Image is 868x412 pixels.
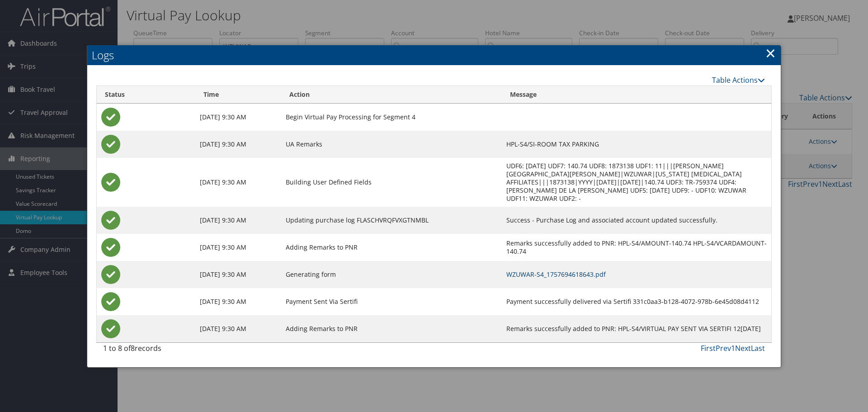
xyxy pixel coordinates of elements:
td: HPL-S4/SI-ROOM TAX PARKING [502,131,771,158]
td: Payment successfully delivered via Sertifi 331c0aa3-b128-4072-978b-6e45d08d4112 [502,288,771,315]
span: 8 [131,343,135,353]
a: Prev [716,343,731,353]
td: Adding Remarks to PNR [281,315,501,342]
td: Building User Defined Fields [281,158,501,207]
td: Success - Purchase Log and associated account updated successfully. [502,207,771,234]
td: [DATE] 9:30 AM [195,131,282,158]
td: [DATE] 9:30 AM [195,158,282,207]
a: Close [765,44,776,62]
a: WZUWAR-S4_1757694618643.pdf [506,270,606,279]
td: [DATE] 9:30 AM [195,288,282,315]
th: Message: activate to sort column ascending [502,86,771,104]
a: Next [735,343,751,353]
td: Begin Virtual Pay Processing for Segment 4 [281,104,501,131]
td: [DATE] 9:30 AM [195,315,282,342]
td: Remarks successfully added to PNR: HPL-S4/VIRTUAL PAY SENT VIA SERTIFI 12[DATE] [502,315,771,342]
td: [DATE] 9:30 AM [195,104,282,131]
td: [DATE] 9:30 AM [195,261,282,288]
a: First [701,343,716,353]
td: Adding Remarks to PNR [281,234,501,261]
td: Payment Sent Via Sertifi [281,288,501,315]
th: Time: activate to sort column ascending [195,86,282,104]
td: [DATE] 9:30 AM [195,234,282,261]
td: Generating form [281,261,501,288]
td: Remarks successfully added to PNR: HPL-S4/AMOUNT-140.74 HPL-S4/VCARDAMOUNT-140.74 [502,234,771,261]
td: UDF6: [DATE] UDF7: 140.74 UDF8: 1873138 UDF1: 11|||[PERSON_NAME][GEOGRAPHIC_DATA][PERSON_NAME]|WZ... [502,158,771,207]
th: Action: activate to sort column ascending [281,86,501,104]
td: UA Remarks [281,131,501,158]
th: Status: activate to sort column ascending [97,86,195,104]
td: Updating purchase log FLASCHVRQFVXGTNMBL [281,207,501,234]
a: Table Actions [712,75,765,85]
div: 1 to 8 of records [103,343,259,358]
a: 1 [731,343,735,353]
a: Last [751,343,765,353]
h2: Logs [87,45,781,65]
td: [DATE] 9:30 AM [195,207,282,234]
